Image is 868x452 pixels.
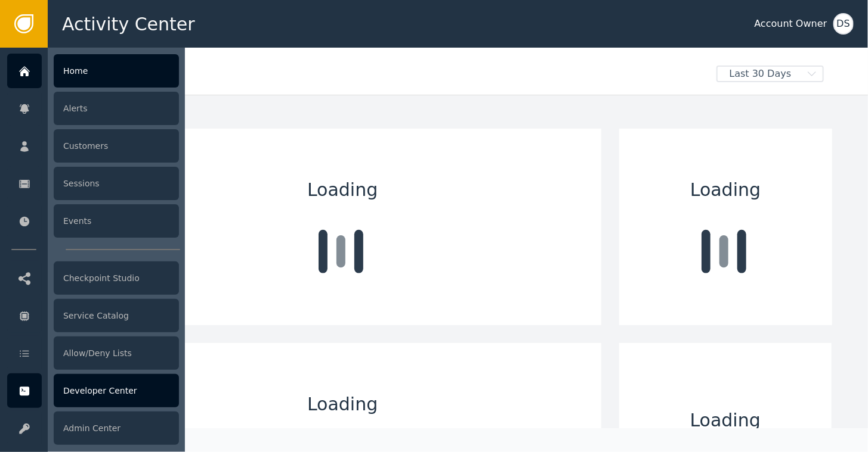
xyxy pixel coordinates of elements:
[54,129,179,163] div: Customers
[7,54,179,88] a: Home
[307,176,378,203] span: Loading
[307,391,378,417] span: Loading
[7,204,179,238] a: Events
[54,261,179,295] div: Checkpoint Studio
[7,261,179,295] a: Checkpoint Studio
[7,336,179,370] a: Allow/Deny Lists
[7,129,179,163] a: Customers
[833,13,854,35] button: DS
[54,412,179,445] div: Admin Center
[62,11,195,38] span: Activity Center
[708,66,832,82] button: Last 30 Days
[755,17,827,31] div: Account Owner
[54,299,179,332] div: Service Catalog
[7,166,179,201] a: Sessions
[690,407,761,434] span: Loading
[54,54,179,88] div: Home
[690,176,761,203] span: Loading
[7,298,179,333] a: Service Catalog
[7,373,179,408] a: Developer Center
[7,411,179,445] a: Admin Center
[54,92,179,125] div: Alerts
[54,204,179,238] div: Events
[54,336,179,370] div: Allow/Deny Lists
[54,374,179,407] div: Developer Center
[54,167,179,200] div: Sessions
[84,66,708,92] div: Welcome
[718,67,804,81] span: Last 30 Days
[7,91,179,126] a: Alerts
